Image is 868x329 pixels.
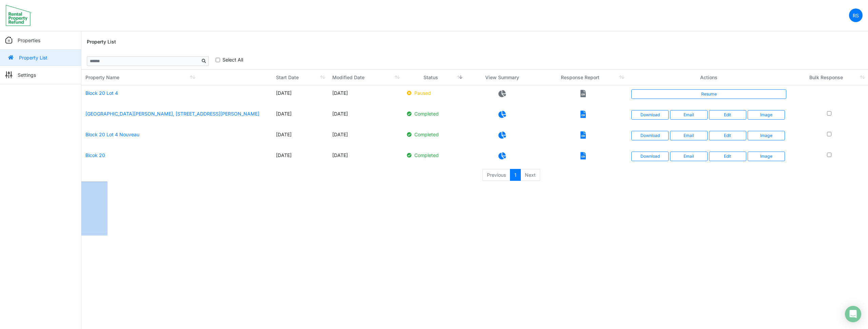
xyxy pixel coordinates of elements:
[631,131,669,140] a: Download
[328,127,402,148] td: [DATE]
[85,132,139,137] a: Block 20 Lot 4 Nouveau
[5,4,32,26] img: spp logo
[849,8,863,22] a: RS
[81,70,272,85] th: Property Name: activate to sort column ascending
[631,110,669,120] a: Download
[845,306,861,322] div: Open Intercom Messenger
[5,71,12,78] img: sidemenu_settings.png
[670,152,707,161] button: Email
[631,152,669,161] a: Download
[5,37,12,44] img: sidemenu_properties.png
[670,110,707,120] button: Email
[328,85,402,106] td: [DATE]
[510,169,521,181] a: 1
[748,131,785,140] button: Image
[631,89,786,99] a: Resume
[670,131,707,140] button: Email
[272,127,328,148] td: [DATE]
[87,56,199,66] input: Sizing example input
[328,70,402,85] th: Modified Date: activate to sort column ascending
[748,110,785,120] button: Image
[407,152,461,159] p: Completed
[853,12,859,19] p: RS
[465,70,539,85] th: View Summary
[407,89,461,97] p: Paused
[272,70,328,85] th: Start Date: activate to sort column ascending
[748,152,785,161] button: Image
[87,39,116,45] h6: Property List
[272,106,328,127] td: [DATE]
[709,152,746,161] a: Edit
[328,148,402,168] td: [DATE]
[18,37,40,44] p: Properties
[790,70,868,85] th: Bulk Response: activate to sort column ascending
[18,71,36,79] p: Settings
[407,110,461,117] p: Completed
[539,70,627,85] th: Response Report: activate to sort column ascending
[85,111,259,117] a: [GEOGRAPHIC_DATA][PERSON_NAME], [STREET_ADDRESS][PERSON_NAME]
[272,148,328,168] td: [DATE]
[627,70,790,85] th: Actions
[85,90,118,96] a: Block 20 Lot 4
[272,85,328,106] td: [DATE]
[709,110,746,120] a: Edit
[85,152,105,158] a: Blcok 20
[222,56,243,63] label: Select All
[407,131,461,138] p: Completed
[328,106,402,127] td: [DATE]
[709,131,746,140] a: Edit
[403,70,466,85] th: Status: activate to sort column ascending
